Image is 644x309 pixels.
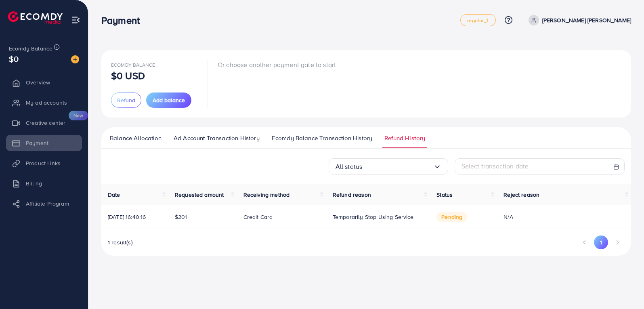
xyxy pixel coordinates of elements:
span: $0 [9,53,19,65]
p: $0 USD [111,71,145,80]
h3: Payment [101,15,146,26]
ul: Pagination [577,235,625,249]
span: Add balance [153,96,185,104]
img: logo [8,11,63,24]
img: image [71,55,79,63]
p: [PERSON_NAME] [PERSON_NAME] [542,15,631,25]
span: Balance Allocation [110,134,162,143]
span: Ecomdy Balance Transaction History [272,134,372,143]
div: Search for option [329,158,448,174]
span: pending [436,212,467,222]
span: Refund reason [333,191,371,199]
span: Temporarily stop using service [333,213,414,221]
span: Select transaction date [461,162,529,170]
span: Ecomdy Balance [9,44,52,53]
span: Refund History [384,134,425,143]
a: [PERSON_NAME] [PERSON_NAME] [525,15,631,25]
span: Ecomdy Balance [111,61,155,68]
span: Date [108,191,120,199]
span: 1 result(s) [108,238,133,246]
input: Search for option [362,160,433,173]
span: [DATE] 16:40:16 [108,213,146,221]
span: Status [436,191,453,199]
a: regular_1 [460,14,495,26]
img: menu [71,15,80,25]
p: Credit card [243,212,273,222]
span: Receiving method [243,191,290,199]
span: All status [336,160,363,173]
button: Refund [111,92,141,108]
span: N/A [503,213,513,221]
button: Go to page 1 [594,235,608,249]
p: Or choose another payment gate to start [218,60,336,69]
span: $201 [175,213,187,221]
span: Ad Account Transaction History [174,134,260,143]
span: Requested amount [175,191,224,199]
span: Refund [117,96,135,104]
button: Add balance [146,92,191,108]
span: regular_1 [467,18,489,23]
span: Reject reason [503,191,539,199]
